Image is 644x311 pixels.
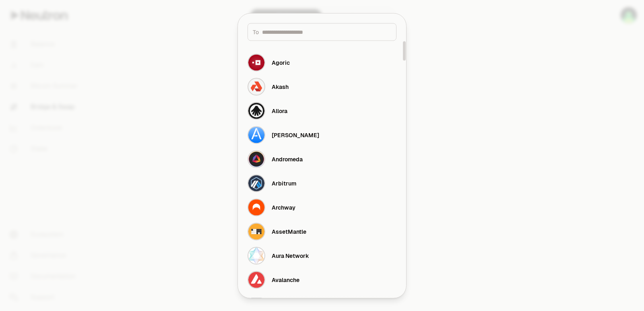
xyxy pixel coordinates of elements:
[248,78,264,95] img: Akash Logo
[248,175,264,191] img: Arbitrum Logo
[272,82,289,91] div: Akash
[248,223,264,239] img: AssetMantle Logo
[272,107,287,115] div: Allora
[272,131,319,139] div: [PERSON_NAME]
[243,268,401,292] button: Avalanche LogoAvalanche
[253,28,259,36] span: To
[243,171,401,195] button: Arbitrum LogoArbitrum
[248,247,264,264] img: Aura Network Logo
[248,151,264,167] img: Andromeda Logo
[272,58,290,66] div: Agoric
[243,123,401,147] button: Althea Logo[PERSON_NAME]
[243,147,401,171] button: Andromeda LogoAndromeda
[243,219,401,243] button: AssetMantle LogoAssetMantle
[248,272,264,288] img: Avalanche Logo
[272,227,306,235] div: AssetMantle
[243,74,401,99] button: Akash LogoAkash
[272,251,309,260] div: Aura Network
[272,179,296,187] div: Arbitrum
[248,103,264,119] img: Allora Logo
[272,155,303,163] div: Andromeda
[248,127,264,143] img: Althea Logo
[248,199,264,215] img: Archway Logo
[243,50,401,74] button: Agoric LogoAgoric
[272,203,295,211] div: Archway
[243,243,401,268] button: Aura Network LogoAura Network
[243,99,401,123] button: Allora LogoAllora
[248,54,264,70] img: Agoric Logo
[272,276,299,284] div: Avalanche
[243,195,401,219] button: Archway LogoArchway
